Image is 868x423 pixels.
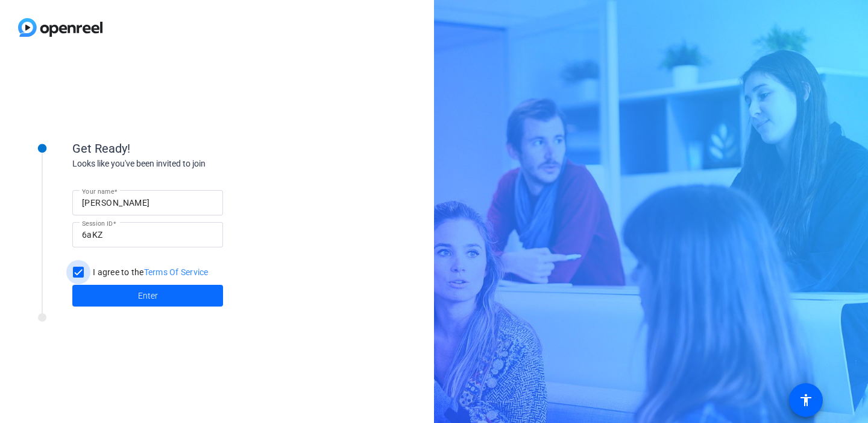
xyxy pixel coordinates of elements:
label: I agree to the [90,266,209,278]
span: Enter [138,290,158,302]
div: Looks like you've been invited to join [72,157,313,170]
div: Get Ready! [72,139,313,157]
a: Terms Of Service [144,267,209,277]
mat-icon: accessibility [799,393,813,407]
button: Enter [72,285,223,307]
mat-label: Session ID [82,220,113,227]
mat-label: Your name [82,188,114,195]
